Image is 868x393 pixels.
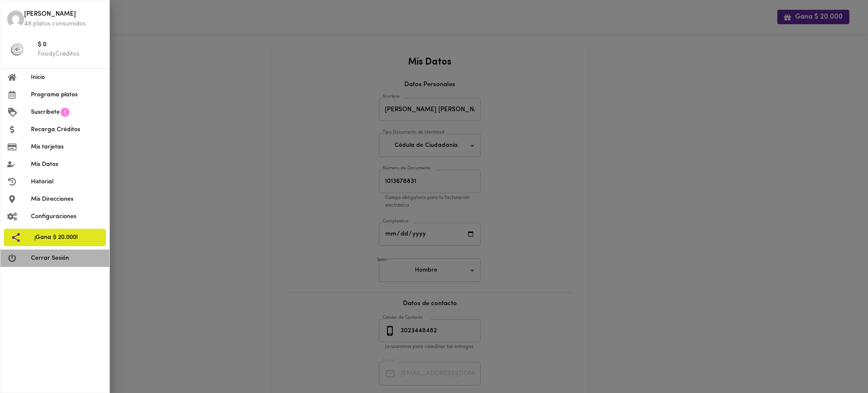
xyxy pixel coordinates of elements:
[38,50,103,59] p: FoodyCréditos
[31,254,103,263] span: Cerrar Sesión
[31,90,103,99] span: Programa platos
[31,108,60,117] span: Suscríbete
[31,125,103,134] span: Recarga Créditos
[34,233,99,242] span: ¡Gana $ 20.000!
[819,344,860,385] iframe: Messagebird Livechat Widget
[11,43,23,56] img: foody-creditos-black.png
[31,177,103,186] span: Historial
[31,143,103,152] span: Mis tarjetas
[31,160,103,169] span: Mis Datos
[31,73,103,82] span: Inicio
[24,10,103,20] span: [PERSON_NAME]
[31,212,103,221] span: Configuraciones
[31,195,103,204] span: Mis Direcciones
[38,40,103,50] span: $ 0
[24,20,103,28] p: 48 platos consumidos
